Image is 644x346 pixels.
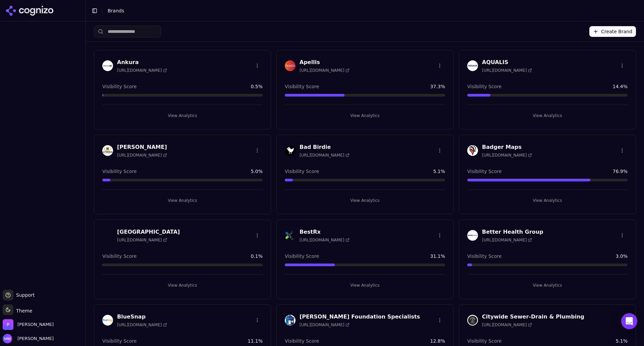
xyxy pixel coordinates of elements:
img: Citywide Sewer-Drain & Plumbing [467,315,478,326]
span: Visibility Score [102,253,137,259]
span: Visibility Score [102,83,137,90]
button: View Analytics [467,195,628,206]
span: Visibility Score [102,338,137,344]
span: [URL][DOMAIN_NAME] [482,237,532,243]
span: [URL][DOMAIN_NAME] [117,322,167,328]
h3: BestRx [300,228,350,236]
h3: Apellis [300,58,350,66]
h3: [GEOGRAPHIC_DATA] [117,228,180,236]
span: 11.1 % [248,338,263,344]
h3: Bad Birdie [300,143,350,151]
span: [URL][DOMAIN_NAME] [300,237,350,243]
img: Athena Bitcoin [102,145,113,156]
h3: Ankura [117,58,167,66]
span: 0.1 % [251,253,263,259]
span: 5.0 % [251,168,263,175]
button: View Analytics [102,110,263,121]
span: Brands [108,8,124,13]
nav: breadcrumb [108,7,625,14]
span: 31.1 % [430,253,445,259]
span: [URL][DOMAIN_NAME] [482,153,532,158]
span: 0.5 % [251,83,263,90]
span: Visibility Score [467,338,501,344]
span: Visibility Score [285,338,319,344]
button: Open organization switcher [3,319,54,330]
span: [URL][DOMAIN_NAME] [117,153,167,158]
span: Visibility Score [467,168,501,175]
span: [URL][DOMAIN_NAME] [482,322,532,328]
button: View Analytics [285,195,445,206]
span: Visibility Score [467,253,501,259]
span: 3.0 % [615,253,628,259]
span: Visibility Score [285,83,319,90]
img: AQUALIS [467,60,478,71]
h3: AQUALIS [482,58,532,66]
button: Open user button [3,334,54,343]
span: 12.8 % [430,338,445,344]
img: Perrill [3,319,13,330]
span: [URL][DOMAIN_NAME] [482,68,532,73]
h3: Better Health Group [482,228,543,236]
button: View Analytics [467,280,628,291]
button: View Analytics [285,110,445,121]
div: Open Intercom Messenger [621,313,637,329]
h3: Badger Maps [482,143,532,151]
img: Apellis [285,60,296,71]
img: Ankura [102,60,113,71]
span: 76.9 % [613,168,628,175]
button: View Analytics [102,195,263,206]
span: 37.3 % [430,83,445,90]
span: [URL][DOMAIN_NAME] [300,68,350,73]
span: Visibility Score [102,168,137,175]
img: BestRx [285,230,296,241]
span: 5.1 % [615,338,628,344]
span: Support [13,292,35,298]
button: Create Brand [589,26,636,37]
img: Bad Birdie [285,145,296,156]
button: View Analytics [467,110,628,121]
img: Better Health Group [467,230,478,241]
img: Berkshire [102,230,113,241]
span: Theme [13,308,32,313]
button: View Analytics [285,280,445,291]
img: BlueSnap [102,315,113,326]
span: Visibility Score [285,168,319,175]
img: Badger Maps [467,145,478,156]
span: [PERSON_NAME] [15,336,54,342]
h3: [PERSON_NAME] [117,143,167,151]
h3: [PERSON_NAME] Foundation Specialists [300,313,420,321]
span: [URL][DOMAIN_NAME] [300,322,350,328]
img: Molly McLay [3,334,12,343]
span: Visibility Score [285,253,319,259]
span: [URL][DOMAIN_NAME] [117,237,167,243]
span: [URL][DOMAIN_NAME] [117,68,167,73]
h3: BlueSnap [117,313,167,321]
span: 14.4 % [613,83,628,90]
span: [URL][DOMAIN_NAME] [300,153,350,158]
span: 5.1 % [433,168,445,175]
span: Visibility Score [467,83,501,90]
img: Cantey Foundation Specialists [285,315,296,326]
span: Perrill [17,322,54,328]
button: View Analytics [102,280,263,291]
h3: Citywide Sewer-Drain & Plumbing [482,313,584,321]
